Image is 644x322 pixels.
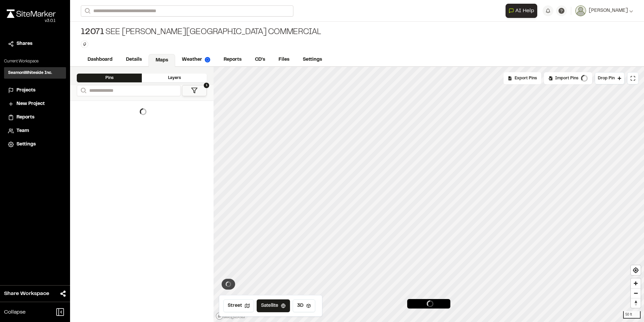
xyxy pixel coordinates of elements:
[182,85,207,96] button: 1
[515,75,537,81] span: Export Pins
[149,54,175,67] a: Maps
[142,74,207,82] div: Layers
[17,141,36,148] span: Settings
[631,265,641,275] button: Find my location
[223,299,254,312] button: Street
[81,27,321,38] div: SEE [PERSON_NAME][GEOGRAPHIC_DATA] Commercial
[175,53,217,66] a: Weather
[214,67,644,322] canvas: Map
[4,58,66,64] p: Current Workspace
[17,87,35,94] span: Projects
[81,53,119,66] a: Dashboard
[8,40,62,48] a: Shares
[217,53,248,66] a: Reports
[204,83,209,88] span: 1
[4,308,26,316] span: Collapse
[81,5,93,17] button: Search
[222,279,235,290] button: View weather summary for project
[272,53,296,66] a: Files
[81,41,88,48] button: Edit Tags
[8,100,62,108] a: New Project
[598,75,615,81] span: Drop Pin
[631,288,641,298] button: Zoom out
[589,7,628,15] span: [PERSON_NAME]
[119,53,149,66] a: Details
[504,72,541,84] div: No pins available to export
[8,141,62,148] a: Settings
[575,5,633,16] button: [PERSON_NAME]
[506,4,540,18] div: Open AI Assistant
[8,70,52,76] h3: SeamonWhiteside Inc.
[81,27,104,38] span: 12071
[17,114,34,121] span: Reports
[631,298,641,308] button: Reset bearing to north
[296,53,329,66] a: Settings
[623,311,641,319] div: 50 ft
[216,312,245,320] a: Mapbox logo
[77,74,142,82] div: Pins
[544,72,592,84] div: Import Pins into your project
[506,4,537,18] button: Open AI Assistant
[248,53,272,66] a: CD's
[8,127,62,135] a: Team
[575,5,586,16] img: User
[293,299,315,312] button: 3D
[257,299,290,312] button: Satellite
[555,75,578,81] span: Import Pins
[4,290,49,298] span: Share Workspace
[515,7,534,15] span: AI Help
[7,9,56,18] img: rebrand.png
[8,114,62,121] a: Reports
[17,100,45,108] span: New Project
[8,87,62,94] a: Projects
[631,278,641,288] button: Zoom in
[7,18,56,24] div: Oh geez...please don't...
[205,57,210,62] img: precipai.png
[17,40,32,48] span: Shares
[595,72,624,84] button: Drop Pin
[17,127,29,135] span: Team
[77,85,89,96] button: Search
